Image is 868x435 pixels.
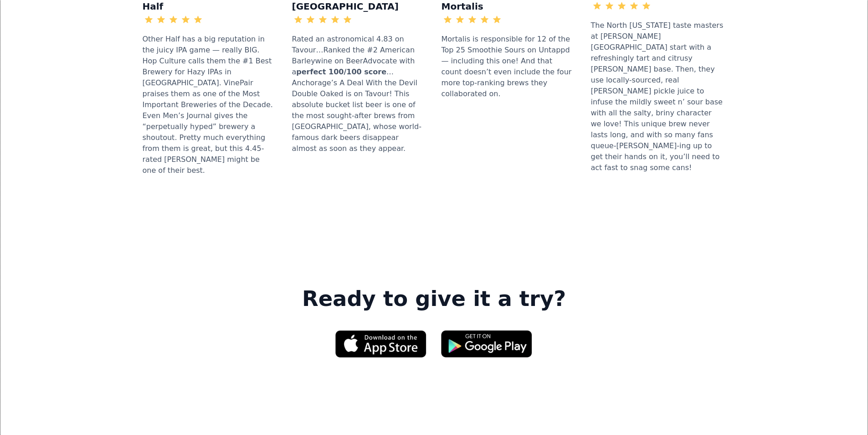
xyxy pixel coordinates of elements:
div: Mortalis is responsible for 12 of the Top 25 Smoothie Sours on Untappd — including this one! And ... [442,29,576,104]
strong: Ready to give it a try? [302,286,566,312]
div: 4.83 [354,14,370,25]
div: 3.46 [652,0,669,11]
div: Other Half has a big reputation in the juicy IPA game — really BIG. Hop Culture calls them the #1... [143,29,277,181]
div: 4.48 [503,14,519,25]
strong: perfect 100/100 score [296,67,386,76]
div: 4.45 [204,14,221,25]
div: Rated an astronomical 4.83 on Tavour…Ranked the #2 American Barleywine on BeerAdvocate with a …An... [292,29,427,159]
div: The North [US_STATE] taste masters at [PERSON_NAME][GEOGRAPHIC_DATA] start with a refreshingly ta... [591,16,726,178]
